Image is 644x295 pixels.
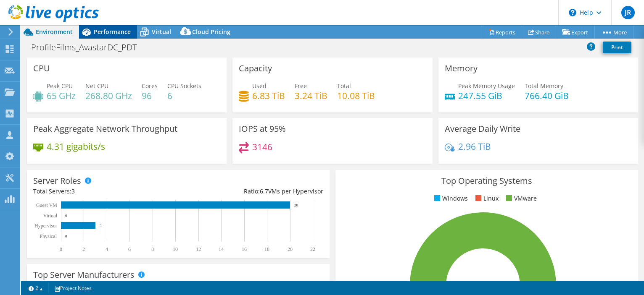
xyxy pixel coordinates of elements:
[525,82,563,90] span: Total Memory
[34,223,57,229] text: Hypervisor
[36,202,57,208] text: Guest VM
[43,213,58,219] text: Virtual
[142,82,158,90] span: Cores
[106,246,108,252] text: 4
[33,64,50,73] h3: CPU
[65,234,67,238] text: 0
[27,43,150,52] h1: ProfileFilms_AvastarDC_PDT
[337,82,351,90] span: Total
[621,6,635,19] span: JR
[48,283,98,293] a: Project Notes
[40,233,57,239] text: Physical
[603,42,631,53] a: Print
[33,176,81,185] h3: Server Roles
[23,283,49,293] a: 2
[458,142,491,151] h4: 2.96 TiB
[219,246,224,252] text: 14
[295,82,307,90] span: Free
[337,91,375,100] h4: 10.08 TiB
[152,28,171,36] span: Virtual
[252,82,267,90] span: Used
[310,246,315,252] text: 22
[33,281,323,290] h4: Total Manufacturers:
[556,26,595,39] a: Export
[151,246,154,252] text: 8
[458,82,515,90] span: Peak Memory Usage
[260,187,268,195] span: 6.7
[36,28,73,36] span: Environment
[288,246,293,252] text: 20
[178,187,323,196] div: Ratio: VMs per Hypervisor
[295,91,327,100] h4: 3.24 TiB
[167,91,201,100] h4: 6
[482,26,522,39] a: Reports
[445,64,478,73] h3: Memory
[504,194,537,203] li: VMware
[33,187,178,196] div: Total Servers:
[525,91,569,100] h4: 766.40 GiB
[85,91,132,100] h4: 268.80 GHz
[458,91,515,100] h4: 247.55 GiB
[294,203,298,207] text: 20
[47,82,73,90] span: Peak CPU
[47,91,76,100] h4: 65 GHz
[71,187,75,195] span: 3
[173,246,178,252] text: 10
[569,9,576,16] svg: \n
[128,246,131,252] text: 6
[33,270,135,279] h3: Top Server Manufacturers
[33,124,177,133] h3: Peak Aggregate Network Throughput
[100,224,102,228] text: 3
[473,194,499,203] li: Linux
[242,246,247,252] text: 16
[239,64,272,73] h3: Capacity
[239,124,286,133] h3: IOPS at 95%
[594,26,633,39] a: More
[432,194,468,203] li: Windows
[60,246,62,252] text: 0
[196,246,201,252] text: 12
[264,246,269,252] text: 18
[522,26,556,39] a: Share
[445,124,520,133] h3: Average Daily Write
[252,91,285,100] h4: 6.83 TiB
[47,142,105,151] h4: 4.31 gigabits/s
[65,214,67,218] text: 0
[94,28,131,36] span: Performance
[142,91,158,100] h4: 96
[192,28,230,36] span: Cloud Pricing
[252,142,272,151] h4: 3146
[167,82,201,90] span: CPU Sockets
[82,246,85,252] text: 2
[342,176,632,185] h3: Top Operating Systems
[85,82,108,90] span: Net CPU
